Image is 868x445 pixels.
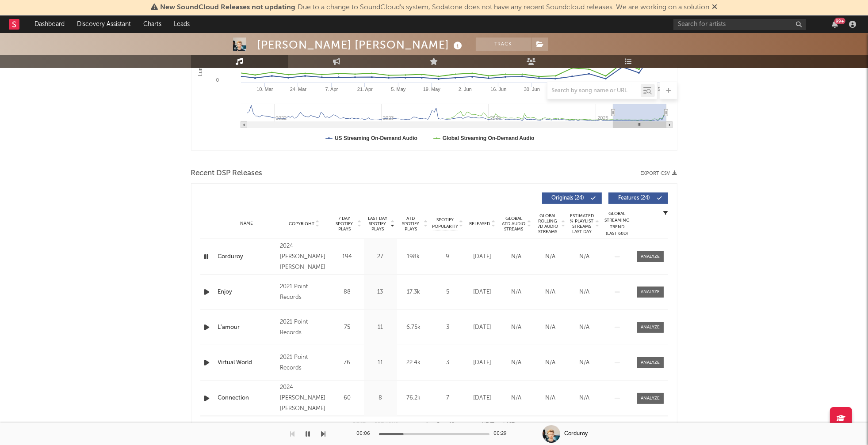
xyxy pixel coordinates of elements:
div: 1 5 48 [416,420,465,430]
div: 00:29 [494,429,512,439]
div: 2021 Point Records [280,317,328,338]
div: N/A [536,288,566,297]
span: New SoundCloud Releases not updating [160,4,295,11]
div: 194 [333,253,362,261]
a: Charts [137,15,168,33]
div: 76 [333,358,362,367]
div: 76.2k [399,394,428,403]
div: N/A [502,288,532,297]
button: Track [476,38,531,51]
div: 2021 Point Records [280,282,328,303]
div: [DATE] [468,288,497,297]
div: N/A [570,253,600,261]
div: 3 [432,358,463,367]
div: 22.4k [399,358,428,367]
div: 7 [432,394,463,403]
button: Originals(24) [542,192,602,204]
span: Dismiss [712,4,717,11]
div: 6.75k [399,323,428,332]
span: Recent DSP Releases [191,168,263,179]
div: N/A [536,253,566,261]
div: N/A [502,253,532,261]
div: N/A [502,323,532,332]
div: N/A [570,358,600,367]
div: N/A [502,394,532,403]
div: N/A [536,323,566,332]
span: 7 Day Spotify Plays [333,216,356,232]
a: Discovery Assistant [71,15,137,33]
button: 99+ [832,21,838,28]
span: : Due to a change to SoundCloud's system, Sodatone does not have any recent Soundcloud releases. ... [160,4,709,11]
div: 11 [366,323,395,332]
div: 2021 Point Records [280,352,328,373]
div: [DATE] [468,323,497,332]
input: Search by song name or URL [547,87,641,94]
button: First [353,422,366,427]
a: L'amour [218,323,276,332]
a: Corduroy [218,253,276,261]
div: N/A [502,358,532,367]
span: ATD Spotify Plays [399,216,423,232]
div: 17.3k [399,288,428,297]
input: Search for artists [673,19,806,30]
div: 2024 [PERSON_NAME] [PERSON_NAME] [280,241,328,273]
span: Spotify Popularity [432,217,458,230]
button: Last [504,422,515,427]
div: N/A [536,358,566,367]
span: Global ATD Audio Streams [502,216,526,232]
div: N/A [536,394,566,403]
div: [PERSON_NAME] [PERSON_NAME] [257,38,465,52]
div: 3 [432,323,463,332]
span: Estimated % Playlist Streams Last Day [570,213,594,234]
div: 11 [366,358,395,367]
div: 60 [333,394,362,403]
button: Features(24) [608,192,668,204]
button: Export CSV [641,171,677,176]
div: 00:06 [357,429,375,439]
a: Leads [168,15,196,33]
div: 9 [432,253,463,261]
span: Copyright [289,221,314,226]
text: US Streaming On-Demand Audio [335,135,417,141]
span: Features ( 24 ) [614,196,655,201]
div: [DATE] [468,253,497,261]
div: 5 [432,288,463,297]
div: 8 [366,394,395,403]
a: Enjoy [218,288,276,297]
div: 88 [333,288,362,297]
div: [DATE] [468,358,497,367]
div: 2024 [PERSON_NAME] [PERSON_NAME] [280,382,328,414]
text: 0 [216,77,218,83]
text: Luminate Weekly Streams [197,15,203,76]
a: Virtual World [218,358,276,367]
div: N/A [570,288,600,297]
button: Previous [375,422,398,427]
span: Last Day Spotify Plays [366,216,390,232]
button: Next [482,422,495,427]
span: Released [470,221,490,226]
div: 27 [366,253,395,261]
div: N/A [570,394,600,403]
div: [DATE] [468,394,497,403]
text: Global Streaming On-Demand Audio [442,135,534,141]
span: Originals ( 24 ) [548,196,589,201]
div: Name [218,220,276,227]
div: Corduroy [565,430,588,438]
div: N/A [570,323,600,332]
a: Connection [218,394,276,403]
div: 75 [333,323,362,332]
span: Global Rolling 7D Audio Streams [536,213,560,234]
div: 99 + [834,18,845,24]
div: 198k [399,253,428,261]
div: Global Streaming Trend (Last 60D) [604,211,631,237]
a: Dashboard [28,15,71,33]
div: 13 [366,288,395,297]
